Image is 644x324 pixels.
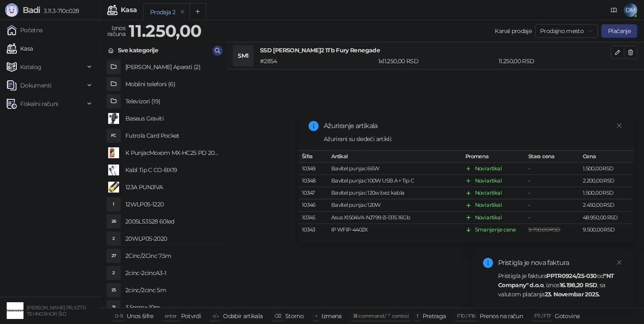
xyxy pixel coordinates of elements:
[525,151,579,163] th: Stara cena
[616,123,622,129] span: close
[5,3,18,17] img: Logo
[107,266,120,280] div: 2
[121,7,137,13] div: Kasa
[125,60,219,74] h4: [PERSON_NAME] Aparati (2)
[579,151,634,163] th: Cena
[107,301,120,314] div: 31
[315,313,317,319] span: +
[624,3,637,17] span: DM
[540,25,593,37] span: Prodajno mesto
[528,226,560,233] span: 9.750,00 RSD
[125,129,219,142] h4: Futrola Card Pocket
[525,187,579,199] td: -
[20,95,58,112] span: Fiskalni računi
[23,5,40,15] span: Badi
[107,129,120,142] div: FC
[40,7,79,15] span: 3.11.3-710c028
[20,77,51,94] span: Dokumenti
[534,313,551,319] span: F11 / F17
[560,281,597,289] strong: 16.198,20 RSD
[190,3,206,20] button: Add tab
[107,215,120,228] div: 26
[525,199,579,211] td: -
[125,232,219,245] h4: 20WLP05-2020
[223,311,262,321] div: Odabir artikala
[299,187,328,199] td: 10347
[483,258,493,268] span: info-circle
[498,271,624,299] div: Pristigla je faktura od , iznos , sa valutom plaćanja
[555,311,579,321] div: Gotovina
[322,311,341,321] div: Izmena
[462,151,525,163] th: Promena
[125,215,219,228] h4: 2005LS3528 60led
[127,311,153,321] div: Unos šifre
[233,46,253,66] div: SM1
[106,23,127,39] div: Iznos računa
[125,95,219,108] h4: Televizori (19)
[125,283,219,297] h4: 2cinc/2cinc 5m
[299,175,328,187] td: 10348
[258,57,377,66] div: # 2854
[546,272,597,280] strong: PPTR0924/25-030
[125,163,219,177] h4: Kabl Tip C CO-BX19
[107,249,120,262] div: 27
[309,121,319,131] span: info-circle
[579,199,634,211] td: 2.450,00 RSD
[125,266,219,280] h4: 2cinc-2cincA3-1
[417,313,418,319] span: f
[125,180,219,194] h4: 123A PUNJIVA
[579,212,634,224] td: 48.950,00 RSD
[615,121,624,130] a: Close
[299,199,328,211] td: 10346
[274,313,281,319] span: ⌫
[615,258,624,267] a: Close
[328,212,462,224] td: Asus X1504VA-NJ799 i3-1315 16Gb
[377,57,497,66] div: 1 x 11.250,00 RSD
[107,198,120,211] div: 1
[457,313,475,319] span: F10 / F16
[579,163,634,175] td: 1.500,00 RSD
[545,291,600,298] strong: 23. Novembar 2025.
[475,201,501,209] div: Novi artikal
[475,177,501,185] div: Novi artikal
[299,151,328,163] th: Šifra
[125,112,219,125] h4: Baseus Graviti
[118,46,158,55] div: Sve kategorije
[497,57,613,66] div: 11.250,00 RSD
[299,163,328,175] td: 10349
[107,112,120,125] img: Slika
[129,21,201,41] strong: 11.250,00
[328,163,462,175] td: Bavitel punjac 66W
[475,189,501,197] div: Novi artikal
[579,187,634,199] td: 1.500,00 RSD
[150,8,175,17] div: Prodaja 2
[125,198,219,211] h4: 12WLP05-1220
[328,199,462,211] td: Bavitel punjac 120W
[423,311,446,321] div: Pretraga
[328,224,462,236] td: IP WFIP-4402X
[115,313,122,319] span: 0-9
[107,180,120,194] img: Slika
[7,302,23,319] img: 64x64-companyLogo-68805acf-9e22-4a20-bcb3-9756868d3d19.jpeg
[212,313,219,319] span: ↑/↓
[475,213,501,222] div: Novi artikal
[7,40,33,57] a: Kasa
[101,59,226,308] div: grid
[607,3,621,17] a: Dokumentacija
[260,46,611,55] h4: SSD [PERSON_NAME]2 1Tb Fury Renegade
[601,24,637,38] button: Plaćanje
[353,313,409,319] span: ⌘ command / ⌃ control
[579,175,634,187] td: 2.200,00 RSD
[475,165,501,173] div: Novi artikal
[107,146,120,159] img: Slika
[125,249,219,262] h4: 2Cinc/2Cinc 7.5m
[20,59,42,75] span: Katalog
[498,258,624,268] div: Pristigla je nova faktura
[616,260,622,265] span: close
[107,283,120,297] div: 25
[125,146,219,159] h4: K PunjacMoxom MX-HC25 PD 20W
[328,151,462,163] th: Artikal
[525,175,579,187] td: -
[181,311,201,321] div: Potvrdi
[27,305,86,317] small: [PERSON_NAME] PR, SZTR TEHNOSHOP, ŠID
